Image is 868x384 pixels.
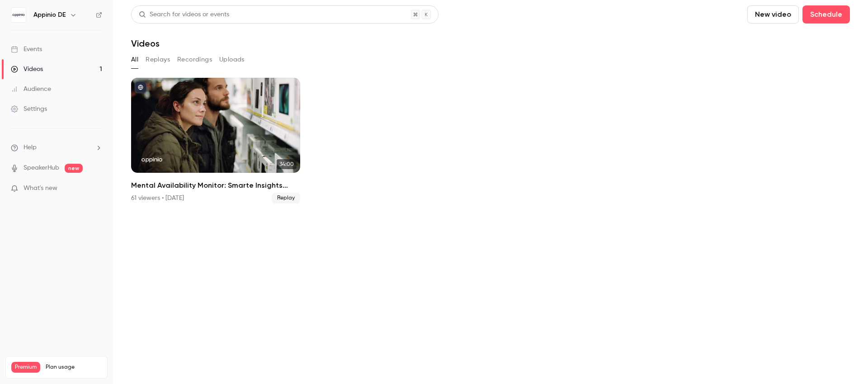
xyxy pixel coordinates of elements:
[24,143,37,152] span: Help
[131,78,850,204] ul: Videos
[139,10,229,19] div: Search for videos or events
[131,52,138,67] button: All
[135,81,146,93] button: published
[177,52,212,67] button: Recordings
[11,65,43,74] div: Videos
[131,5,850,379] section: Videos
[11,362,40,373] span: Premium
[131,78,300,204] li: Mental Availability Monitor: Smarte Insights nutzen, um deine Marke effizient zu stärken
[131,194,184,203] div: 61 viewers • [DATE]
[65,164,83,173] span: new
[11,8,26,22] img: Appinio DE
[747,5,799,24] button: New video
[46,364,102,371] span: Plan usage
[272,193,300,204] span: Replay
[33,10,66,19] h6: Appinio DE
[11,104,47,114] div: Settings
[24,163,59,173] a: SpeakerHub
[11,45,42,54] div: Events
[802,5,850,24] button: Schedule
[11,85,51,94] div: Audience
[131,38,160,49] h1: Videos
[146,52,170,67] button: Replays
[131,78,300,204] a: 34:00Mental Availability Monitor: Smarte Insights nutzen, um deine Marke effizient zu stärken61 v...
[131,180,300,191] h2: Mental Availability Monitor: Smarte Insights nutzen, um deine Marke effizient zu stärken
[24,184,57,193] span: What's new
[11,143,102,152] li: help-dropdown-opener
[219,52,245,67] button: Uploads
[277,159,297,169] span: 34:00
